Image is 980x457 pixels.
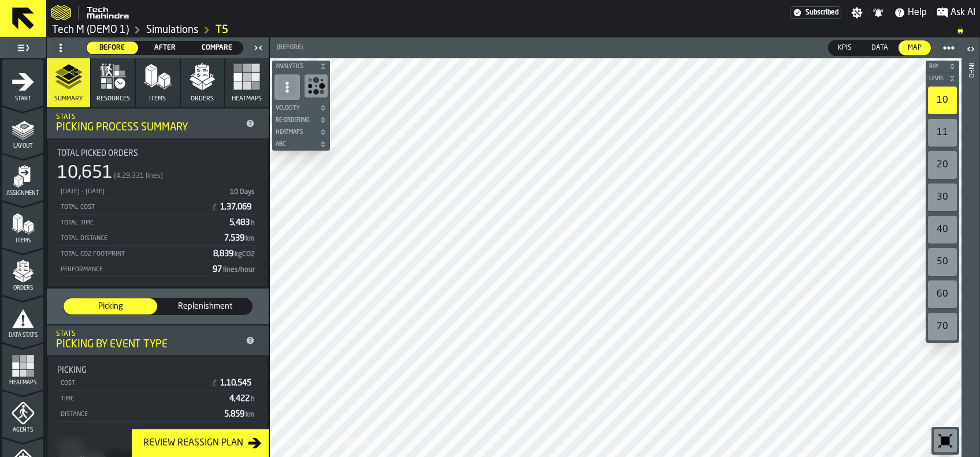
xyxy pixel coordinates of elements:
span: 10 Days [230,189,255,196]
div: StatList-item-Total Distance [57,230,258,246]
span: Items [149,95,166,103]
a: link-to-/wh/i/48b63d5b-7b01-4ac5-b36e-111296781b18/settings/billing [790,6,841,19]
span: 1,37,069 [220,203,254,211]
div: thumb [829,40,861,55]
a: logo-header [51,2,129,23]
span: Items [2,238,43,244]
a: link-to-/wh/i/48b63d5b-7b01-4ac5-b36e-111296781b18/simulations/dff3a2cd-e2c8-47d3-a670-4d35f7897424 [216,24,228,36]
span: Orders [2,285,43,291]
div: Title [57,366,258,375]
div: StatList-item-Cost [57,375,258,391]
span: Assignment [2,190,43,197]
div: StatList-item-Time [57,391,258,406]
span: Map [903,43,926,53]
span: (Before) [277,44,303,51]
span: kgCO2 [235,251,255,258]
div: Total CO2 Footprint [60,250,209,258]
span: Heatmaps [273,129,317,136]
div: 50 [928,248,957,276]
a: link-to-/wh/i/48b63d5b-7b01-4ac5-b36e-111296781b18 [146,24,198,36]
span: Help [908,6,927,20]
span: km [246,411,255,418]
span: h [251,396,255,403]
li: menu Orders [2,249,43,295]
div: Menu Subscription [790,6,841,19]
span: Layout [2,143,43,149]
div: Performance [60,266,208,274]
span: 4,422 [229,395,256,403]
div: stat-Total Picked Orders [48,140,268,286]
div: thumb [139,42,191,54]
button: button- [272,61,330,72]
label: button-toggle-Help [889,6,931,20]
span: Velocity [273,105,317,111]
div: thumb [191,42,243,54]
div: Distance [60,411,220,418]
div: StatList-item-Total Cost [57,199,258,215]
span: Picking [68,301,153,312]
a: logo-header [272,427,381,455]
div: [DATE] - [DATE] [60,188,224,196]
span: Data Stats [2,332,43,339]
label: button-toggle-Close me [250,41,266,55]
div: button-toolbar-undefined [926,117,959,149]
div: 40 [928,216,957,244]
span: Resources [96,95,130,103]
li: menu Start [2,59,43,106]
span: Analytics [273,63,317,70]
div: button-toolbar-undefined [926,181,959,213]
span: Data [867,43,893,53]
span: Start [2,96,43,102]
span: Replenishment [163,301,247,312]
li: menu Agents [2,391,43,437]
button: button-Review Reassign Plan [132,429,269,457]
div: button-toolbar-undefined [931,427,959,455]
span: Picking [57,366,87,375]
li: menu Data Stats [2,296,43,342]
label: button-toggle-Open [963,40,979,61]
div: Review Reassign Plan [139,436,248,450]
span: 97 [213,265,256,274]
div: thumb [862,40,897,55]
div: Total Time [60,219,225,227]
label: button-switch-multi-Map [898,40,931,56]
span: Orders [191,95,214,103]
div: Picking by event type [56,338,241,351]
button: button- [272,102,330,114]
svg: Show Congestion [307,77,325,95]
button: button- [926,73,959,84]
div: StatList-item-Total Time [57,215,258,230]
div: button-toolbar-undefined [926,246,959,278]
span: After [144,43,186,53]
div: Time [60,395,225,403]
div: button-toolbar-undefined [926,84,959,117]
span: 7,539 [224,234,256,242]
div: Title [57,149,258,158]
span: (4,29,331 lines) [114,172,163,180]
div: button-toolbar-undefined [926,278,959,310]
span: h [251,220,255,227]
a: link-to-/wh/i/48b63d5b-7b01-4ac5-b36e-111296781b18 [52,24,129,36]
div: Cost [60,380,207,387]
div: button-toolbar-undefined [302,72,330,102]
span: Heatmaps [2,380,43,386]
span: Ask AI [951,6,975,20]
span: 8,839 [213,250,256,258]
div: 11 [928,119,957,147]
li: menu Items [2,201,43,248]
button: button- [272,138,330,150]
div: Stats [56,330,241,338]
li: menu Assignment [2,154,43,200]
label: button-toggle-Toggle Full Menu [2,40,43,56]
label: button-switch-multi-After [139,41,191,55]
div: thumb [64,298,157,314]
div: 10 [928,87,957,114]
label: button-switch-multi-Compare [191,41,243,55]
div: Total Cost [60,204,207,211]
div: thumb [158,298,252,314]
div: 70 [928,313,957,340]
div: 20 [928,151,957,179]
label: button-toggle-Notifications [868,7,889,18]
div: 60 [928,280,957,308]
